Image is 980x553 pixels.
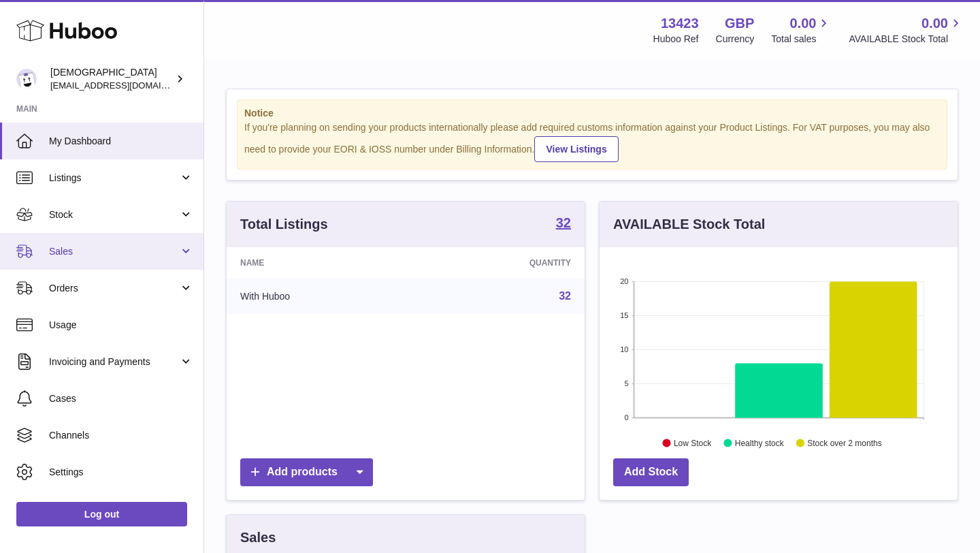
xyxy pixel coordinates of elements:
div: If you're planning on sending your products internationally please add required customs informati... [244,121,940,162]
span: 0.00 [790,14,817,33]
strong: Notice [244,107,940,120]
td: With Huboo [227,279,415,314]
h3: AVAILABLE Stock Total [613,215,765,234]
div: Huboo Ref [653,33,699,46]
text: Healthy stock [735,438,785,447]
span: AVAILABLE Stock Total [849,33,964,46]
text: 15 [620,311,628,319]
span: Stock [49,208,179,221]
strong: 13423 [661,14,699,33]
a: 32 [559,290,571,302]
a: 0.00 Total sales [771,14,832,46]
span: Orders [49,282,179,295]
span: Settings [49,466,193,479]
text: 10 [620,345,628,353]
a: View Listings [534,136,618,162]
th: Name [227,247,415,279]
span: Total sales [771,33,832,46]
text: 20 [620,277,628,285]
a: 0.00 AVAILABLE Stock Total [849,14,964,46]
div: Currency [716,33,755,46]
h3: Sales [240,528,276,547]
th: Quantity [415,247,585,279]
span: 0.00 [921,14,948,33]
a: Add Stock [613,458,689,486]
span: My Dashboard [49,135,193,148]
text: Low Stock [674,438,712,447]
a: 32 [556,216,571,232]
span: Cases [49,392,193,405]
strong: GBP [725,14,754,33]
a: Add products [240,458,373,486]
a: Log out [16,502,187,526]
div: [DEMOGRAPHIC_DATA] [50,66,173,92]
span: Usage [49,319,193,332]
span: Invoicing and Payments [49,355,179,368]
h3: Total Listings [240,215,328,234]
span: [EMAIL_ADDRESS][DOMAIN_NAME] [50,80,200,91]
span: Sales [49,245,179,258]
text: 0 [624,413,628,422]
img: olgazyuz@outlook.com [16,69,37,89]
strong: 32 [556,216,571,230]
text: 5 [624,379,628,388]
span: Channels [49,429,193,442]
text: Stock over 2 months [807,438,881,447]
span: Listings [49,172,179,185]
